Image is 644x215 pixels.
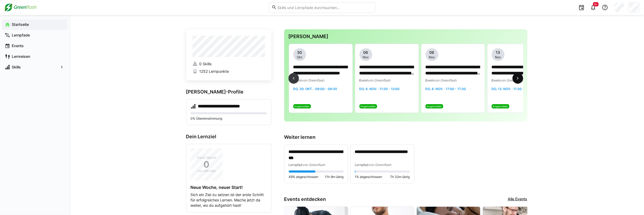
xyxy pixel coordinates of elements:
[289,175,319,179] span: 49% abgeschlossen
[427,105,442,108] span: Angemeldet
[193,61,265,67] a: 0 Skills
[284,134,527,140] h3: Weiter lernen
[191,116,267,121] p: 0% Übereinstimmung
[359,78,368,82] span: Event
[355,175,382,179] span: 1% abgeschlossen
[297,55,302,59] span: Okt
[199,61,211,67] span: 0 Skills
[434,78,457,82] span: von Greenflash
[191,192,267,208] p: Sich ein Ziel zu setzen ist der erste Schritt für erfolgreiches Lernen. Mache jetzt da weiter, wo...
[426,78,434,82] span: Event
[426,87,466,91] span: Do, 6. Nov. · 17:00 - 17:30
[429,55,435,59] span: Nov
[359,87,400,91] span: Do, 6. Nov. · 11:30 - 12:00
[369,163,391,167] span: von Greenflash
[294,105,310,108] span: Angemeldet
[368,78,391,82] span: von Greenflash
[284,196,326,202] h3: Events entdecken
[355,163,369,167] span: Lernpfad
[363,55,369,59] span: Nov
[289,163,303,167] span: Lernpfad
[361,105,376,108] span: Angemeldet
[492,87,534,91] span: Do, 13. Nov. · 11:30 - 12:00
[302,78,325,82] span: von Greenflash
[363,50,368,55] span: 06
[303,163,325,167] span: von Greenflash
[199,69,229,74] span: 1252 Lernpunkte
[493,105,508,108] span: Angemeldet
[508,196,527,202] a: Alle Events
[500,78,523,82] span: von Greenflash
[495,55,501,59] span: Nov
[293,87,337,91] span: Do, 30. Okt. · 09:00 - 09:30
[289,34,523,39] h3: [PERSON_NAME]
[277,5,372,10] input: Skills und Lernpfade durchsuchen…
[297,50,302,55] span: 30
[430,50,434,55] span: 06
[594,3,598,6] span: 9+
[492,78,500,82] span: Event
[325,175,344,179] span: 11h 9m übrig
[186,89,271,95] h3: [PERSON_NAME]-Profile
[496,50,500,55] span: 13
[191,185,267,190] h4: Neue Woche, neuer Start!
[186,134,271,140] h3: Dein Lernziel
[390,175,410,179] span: 7h 32m übrig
